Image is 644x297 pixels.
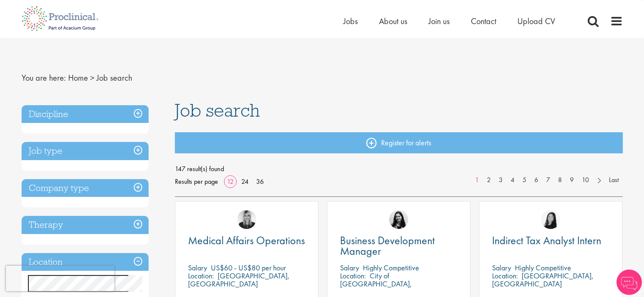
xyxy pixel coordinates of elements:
p: City of [GEOGRAPHIC_DATA], [GEOGRAPHIC_DATA] [340,271,412,297]
a: 7 [542,175,554,185]
a: Contact [471,16,496,27]
a: About us [379,16,407,27]
span: Location: [492,271,518,281]
span: Business Development Manager [340,233,435,258]
span: Location: [188,271,214,281]
span: Location: [340,271,366,281]
a: 6 [530,175,542,185]
span: Salary [188,263,207,272]
a: 24 [238,177,252,186]
span: Indirect Tax Analyst Intern [492,233,601,248]
span: Medical Affairs Operations [188,233,305,248]
p: [GEOGRAPHIC_DATA], [GEOGRAPHIC_DATA] [188,271,290,289]
a: Register for alerts [175,132,623,153]
a: breadcrumb link [68,72,88,83]
h3: Discipline [22,105,149,123]
h3: Job type [22,142,149,160]
a: Indirect Tax Analyst Intern [492,235,609,246]
img: Numhom Sudsok [541,210,560,229]
a: Jobs [343,16,358,27]
h3: Therapy [22,216,149,234]
span: Job search [97,72,132,83]
span: Job search [175,99,260,122]
a: 10 [578,175,593,185]
a: 2 [483,175,495,185]
a: 3 [495,175,507,185]
p: Highly Competitive [515,263,571,272]
span: Results per page [175,175,218,188]
a: Business Development Manager [340,235,457,256]
img: Chatbot [616,270,642,295]
img: Janelle Jones [237,210,256,229]
iframe: reCAPTCHA [6,266,114,291]
p: US$60 - US$80 per hour [211,263,286,272]
span: You are here: [22,72,66,83]
a: 12 [224,177,237,186]
img: Indre Stankeviciute [389,210,408,229]
a: Upload CV [517,16,555,27]
a: Last [605,175,623,185]
a: 1 [471,175,483,185]
a: 5 [518,175,531,185]
a: Join us [428,16,450,27]
span: 147 result(s) found [175,163,623,175]
p: [GEOGRAPHIC_DATA], [GEOGRAPHIC_DATA] [492,271,594,289]
span: Salary [492,263,511,272]
a: 9 [566,175,578,185]
span: > [90,72,94,83]
p: Highly Competitive [363,263,419,272]
a: Medical Affairs Operations [188,235,305,246]
a: 36 [253,177,267,186]
h3: Company type [22,179,149,197]
a: 8 [554,175,566,185]
span: Salary [340,263,359,272]
a: 4 [506,175,519,185]
h3: Location [22,253,149,271]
